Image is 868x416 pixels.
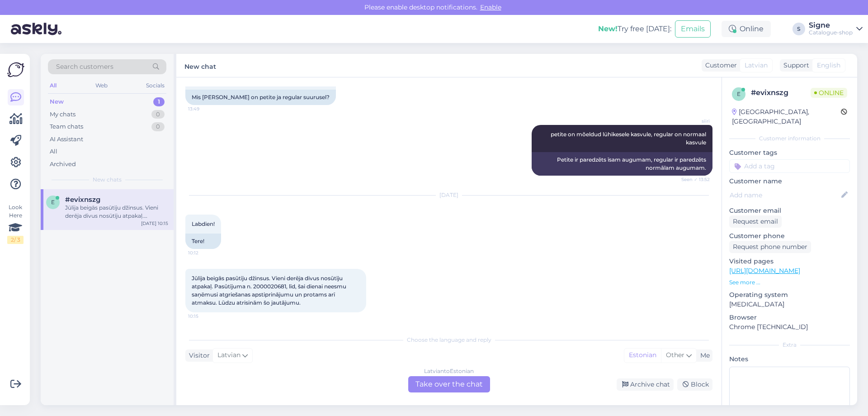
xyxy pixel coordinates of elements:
div: Tere! [185,234,221,249]
div: Latvian to Estonian [424,367,474,375]
span: siiri [676,118,710,124]
label: New chat [184,59,216,72]
div: New [50,97,64,106]
div: [DATE] 10:15 [141,220,168,227]
div: Socials [144,80,166,91]
div: [GEOGRAPHIC_DATA], [GEOGRAPHIC_DATA] [732,107,841,126]
div: AI Assistant [50,135,83,144]
div: Archived [50,160,76,169]
span: e [737,91,741,97]
p: Browser [729,313,850,322]
div: Choose the language and reply [185,336,712,344]
div: Take over the chat [408,376,490,392]
div: Me [697,351,710,360]
div: Jūlija beigās pasūtīju džinsus. Vieni derēja divus nosūtīju atpakaļ. Pasūtījuma n. 2000020681, lī... [65,204,168,220]
div: Petite ir paredzēts īsam augumam, regular ir paredzēts normālam augumam. [532,152,712,176]
div: Extra [729,341,850,349]
div: Support [780,61,809,70]
span: Online [811,88,847,98]
div: Block [677,378,712,391]
p: Customer phone [729,231,850,241]
span: petite on mõeldud lühikesele kasvule, regular on normaal kasvule [551,131,708,146]
p: Customer tags [729,148,850,158]
div: Request phone number [729,241,811,253]
span: Search customers [56,62,113,72]
img: Askly Logo [7,61,24,78]
div: Try free [DATE]: [598,24,671,34]
span: Latvian [217,350,241,360]
span: Labdien! [192,220,215,227]
div: Mis [PERSON_NAME] on petite ja regular suurusel? [185,90,336,105]
div: Look Here [7,203,24,244]
div: 0 [151,110,165,119]
div: Estonian [624,349,661,362]
p: Visited pages [729,257,850,266]
a: [URL][DOMAIN_NAME] [729,267,800,275]
div: All [48,80,58,91]
div: # evixnszg [751,87,811,98]
div: Team chats [50,122,83,131]
span: 10:12 [188,249,222,256]
input: Add a tag [729,159,850,173]
div: My chats [50,110,75,119]
span: #evixnszg [65,196,100,204]
div: Archive chat [617,378,674,391]
button: Emails [675,20,711,38]
div: Web [94,80,109,91]
div: 1 [153,97,165,106]
div: Signe [809,22,853,29]
p: See more ... [729,278,850,287]
span: Latvian [745,61,768,70]
div: [DATE] [185,191,712,199]
div: All [50,147,57,156]
p: Chrome [TECHNICAL_ID] [729,322,850,332]
div: Catalogue-shop [809,29,853,36]
span: Other [666,351,684,359]
p: [MEDICAL_DATA] [729,300,850,309]
div: Customer information [729,134,850,143]
div: 2 / 3 [7,236,24,244]
div: Request email [729,215,782,228]
div: Customer [702,61,737,70]
p: Operating system [729,290,850,300]
span: e [51,199,55,206]
p: Customer name [729,177,850,186]
span: Seen ✓ 13:52 [676,176,710,183]
div: Online [722,21,771,37]
span: Enable [477,3,504,11]
span: English [817,61,840,70]
a: SigneCatalogue-shop [809,22,863,36]
span: New chats [93,176,122,184]
p: Customer email [729,206,850,215]
p: Notes [729,354,850,364]
b: New! [598,24,618,33]
div: 0 [151,122,165,131]
div: Visitor [185,351,210,360]
input: Add name [730,190,840,200]
div: S [793,23,805,35]
span: Jūlija beigās pasūtīju džinsus. Vieni derēja divus nosūtīju atpakaļ. Pasūtījuma n. 2000020681, lī... [192,275,348,306]
span: 13:49 [188,105,222,112]
span: 10:15 [188,313,222,320]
